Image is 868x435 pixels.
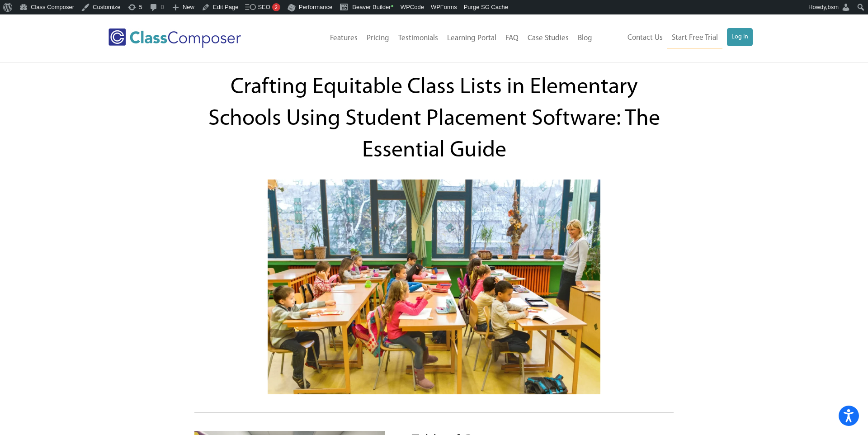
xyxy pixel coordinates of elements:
img: elementary scholls class [268,180,601,394]
span: bsm [827,4,839,10]
nav: Header Menu [597,28,753,48]
a: Blog [573,28,597,48]
a: FAQ [501,28,523,48]
img: Class Composer [108,28,241,48]
a: Start Free Trial [667,28,722,48]
a: Log In [727,28,753,46]
a: Learning Portal [443,28,501,48]
a: Pricing [362,28,394,48]
span: Crafting Equitable Class Lists in Elementary Schools Using Student Placement Software: The Essent... [208,76,660,162]
a: Testimonials [394,28,443,48]
a: Contact Us [623,28,667,48]
div: 2 [272,3,280,11]
a: Features [325,28,362,48]
a: Case Studies [523,28,573,48]
nav: Header Menu [278,28,597,48]
span: • [391,2,394,11]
